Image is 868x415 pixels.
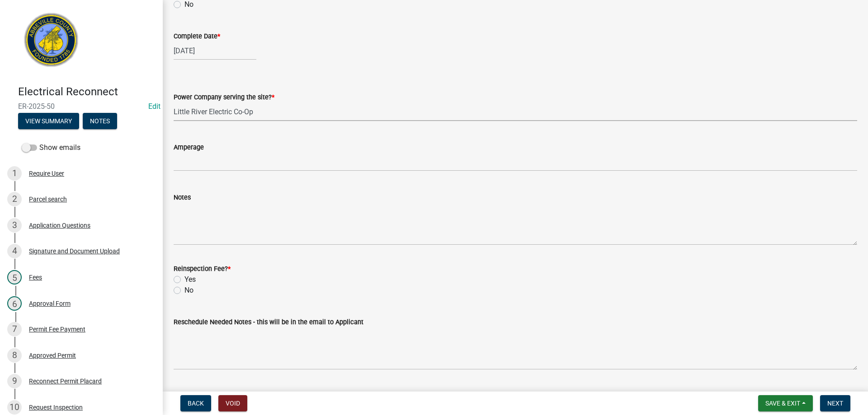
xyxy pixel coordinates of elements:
[18,113,79,129] button: View Summary
[174,42,256,60] input: mm/dd/yyyy
[29,248,120,254] div: Signature and Document Upload
[29,352,76,359] div: Approved Permit
[7,374,22,388] div: 9
[29,378,102,384] div: Reconnect Permit Placard
[29,196,67,202] div: Parcel search
[29,300,71,307] div: Approval Form
[180,395,211,411] button: Back
[174,195,191,201] label: Notes
[22,142,80,153] label: Show emails
[765,400,800,407] span: Save & Exit
[188,400,204,407] span: Back
[18,102,145,111] span: ER-2025-50
[218,395,247,411] button: Void
[83,118,117,125] wm-modal-confirm: Notes
[7,348,22,363] div: 8
[18,9,85,76] img: Abbeville County, South Carolina
[7,244,22,258] div: 4
[174,145,204,151] label: Amperage
[148,102,160,111] a: Edit
[29,274,42,280] div: Fees
[174,33,220,40] label: Complete Date
[820,395,850,411] button: Next
[29,326,85,332] div: Permit Fee Payment
[174,319,363,326] label: Reschedule Needed Notes - this will be in the email to Applicant
[7,270,22,284] div: 5
[7,192,22,206] div: 2
[7,296,22,311] div: 6
[7,218,22,233] div: 3
[18,85,156,98] h4: Electrical Reconnect
[7,322,22,336] div: 7
[29,404,83,410] div: Request Inspection
[29,170,64,177] div: Require User
[758,395,813,411] button: Save & Exit
[29,222,90,228] div: Application Questions
[18,118,79,125] wm-modal-confirm: Summary
[827,400,843,407] span: Next
[184,274,196,285] label: Yes
[184,285,193,296] label: No
[7,166,22,181] div: 1
[148,102,160,111] wm-modal-confirm: Edit Application Number
[7,400,22,415] div: 10
[174,266,231,272] label: Reinspection Fee?
[83,113,117,129] button: Notes
[174,94,274,101] label: Power Company serving the site?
